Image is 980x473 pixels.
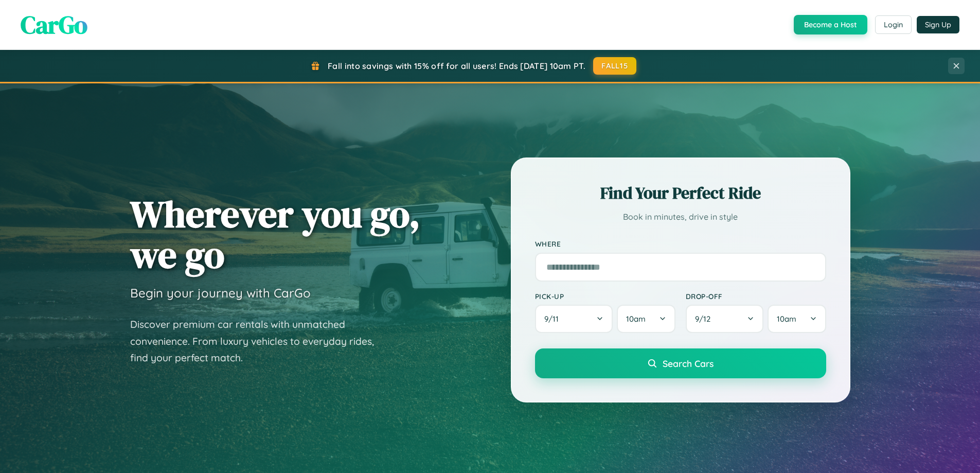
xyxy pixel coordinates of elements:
[544,314,564,324] span: 9 / 11
[777,314,796,324] span: 10am
[535,182,826,204] h2: Find Your Perfect Ride
[663,358,714,369] span: Search Cars
[328,61,585,71] span: Fall into savings with 15% off for all users! Ends [DATE] 10am PT.
[695,314,716,324] span: 9 / 12
[686,305,764,333] button: 9/12
[768,305,826,333] button: 10am
[21,8,87,42] span: CarGo
[130,316,387,366] p: Discover premium car rentals with unmatched convenience. From luxury vehicles to everyday rides, ...
[130,285,311,301] h3: Begin your journey with CarGo
[875,15,912,34] button: Login
[794,15,867,34] button: Become a Host
[535,348,826,378] button: Search Cars
[130,194,420,275] h1: Wherever you go, we go
[535,209,826,224] p: Book in minutes, drive in style
[535,292,675,301] label: Pick-up
[535,305,613,333] button: 9/11
[626,314,646,324] span: 10am
[593,57,636,75] button: FALL15
[617,305,675,333] button: 10am
[535,240,826,249] label: Where
[686,292,826,301] label: Drop-off
[917,16,959,33] button: Sign Up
